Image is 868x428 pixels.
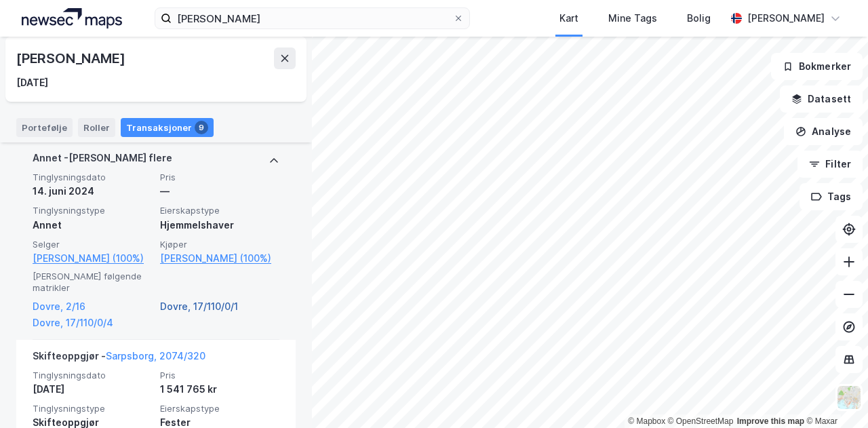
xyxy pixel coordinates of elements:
[780,85,863,113] button: Datasett
[33,381,152,397] div: [DATE]
[33,315,152,331] a: Dovre, 17/110/0/4
[160,205,279,216] span: Eierskapstype
[737,416,804,426] a: Improve this map
[121,118,214,137] div: Transaksjoner
[800,363,868,428] iframe: Chat Widget
[160,217,279,233] div: Hjemmelshaver
[608,10,657,26] div: Mine Tags
[160,183,279,199] div: —
[160,381,279,397] div: 1 541 765 kr
[687,10,711,26] div: Bolig
[33,250,152,267] a: [PERSON_NAME] (100%)
[22,8,122,28] img: logo.a4113a55bc3d86da70a041830d287a7e.svg
[33,403,152,414] span: Tinglysningstype
[747,10,825,26] div: [PERSON_NAME]
[800,183,863,210] button: Tags
[33,239,152,250] span: Selger
[160,172,279,183] span: Pris
[33,271,152,294] span: [PERSON_NAME] følgende matrikler
[160,403,279,414] span: Eierskapstype
[160,239,279,250] span: Kjøper
[33,183,152,199] div: 14. juni 2024
[33,205,152,216] span: Tinglysningstype
[33,172,152,183] span: Tinglysningsdato
[160,370,279,381] span: Pris
[160,298,279,315] a: Dovre, 17/110/0/1
[106,350,205,362] a: Sarpsborg, 2074/320
[78,118,115,137] div: Roller
[559,10,578,26] div: Kart
[172,8,453,28] input: Søk på adresse, matrikkel, gårdeiere, leietakere eller personer
[16,75,48,91] div: [DATE]
[195,121,208,134] div: 9
[33,217,152,233] div: Annet
[668,416,734,426] a: OpenStreetMap
[784,118,863,145] button: Analyse
[160,250,279,267] a: [PERSON_NAME] (100%)
[628,416,665,426] a: Mapbox
[16,118,73,137] div: Portefølje
[797,151,863,178] button: Filter
[33,298,152,315] a: Dovre, 2/16
[33,348,205,370] div: Skifteoppgjør -
[33,150,172,172] div: Annet - [PERSON_NAME] flere
[771,53,863,80] button: Bokmerker
[33,370,152,381] span: Tinglysningsdato
[16,47,127,69] div: [PERSON_NAME]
